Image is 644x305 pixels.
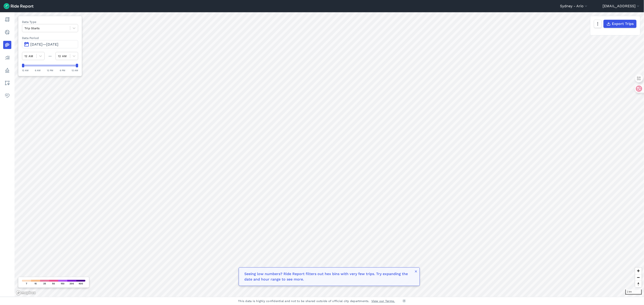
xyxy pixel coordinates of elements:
[22,68,29,72] div: 12 AM
[35,68,41,72] div: 6 AM
[3,92,11,100] a: Health
[371,299,395,303] a: View our Terms.
[45,53,55,59] div: —
[30,42,58,46] span: [DATE]—[DATE]
[560,3,588,9] button: Sydney - Ario
[22,36,78,40] label: Data Period
[72,68,78,72] div: 12 AM
[612,21,634,27] span: Export Trips
[47,68,53,72] div: 12 PM
[22,20,78,24] label: Data Type
[603,3,640,9] button: [EMAIL_ADDRESS]
[22,40,78,48] button: [DATE]—[DATE]
[3,54,11,62] a: Analyze
[625,290,642,295] div: 1 km
[3,15,11,24] a: Report
[14,12,644,297] canvas: Map
[635,274,642,281] button: Zoom out
[3,79,11,87] a: Areas
[16,290,36,295] a: Mapbox logo
[3,28,11,36] a: Realtime
[3,41,11,49] a: Heatmaps
[635,281,642,287] button: Reset bearing to north
[60,68,65,72] div: 6 PM
[635,268,642,274] button: Zoom in
[4,3,34,9] img: Ride Report
[3,66,11,74] a: Policy
[603,20,637,28] button: Export Trips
